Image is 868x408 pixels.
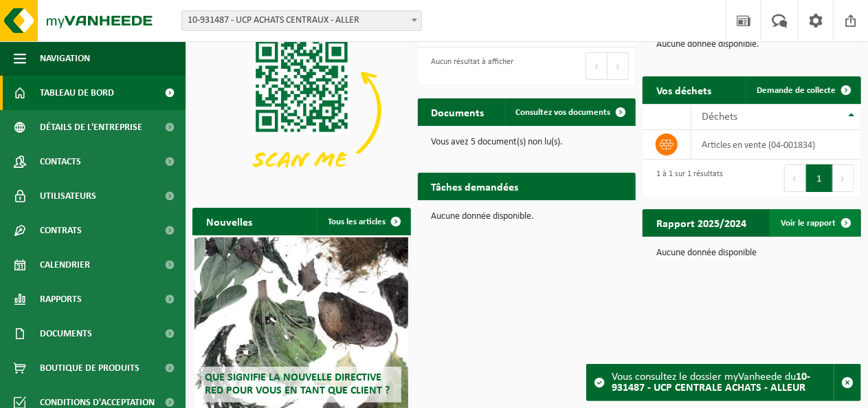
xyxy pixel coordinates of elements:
[746,76,860,104] a: Demande de collecte
[608,52,629,80] button: Suivant
[702,111,737,122] font: Déchets
[515,108,610,117] font: Consultez vos documents
[432,137,564,147] font: Vous avez 5 document(s) non lu(s).
[806,164,833,192] button: 1
[40,157,81,167] font: Contacts
[192,28,411,192] img: Téléchargez l'application VHEPlus
[40,260,90,270] font: Calendrier
[40,294,82,305] font: Rapports
[656,170,723,178] font: 1 à 1 sur 1 résultats
[612,372,796,383] font: Vous consultez le dossier myVanheede du
[40,122,142,133] font: Détails de l'entreprise
[40,329,92,339] font: Documents
[816,174,822,184] font: 1
[40,88,114,98] font: Tableau de bord
[656,248,757,258] font: Aucune donnée disponible
[432,182,519,193] font: Tâches demandées
[656,39,759,50] font: Aucune donnée disponible.
[781,219,836,228] font: Voir le rapport
[757,86,836,95] font: Demande de collecte
[182,11,421,30] span: 10-931487 - UCP ACHATS CENTRAUX - ALLER
[784,164,806,192] button: Précédent
[188,15,359,25] font: 10-931487 - UCP ACHATS CENTRAUX - ALLER
[40,398,155,408] font: Conditions d'acceptation
[206,217,252,228] font: Nouvelles
[586,52,608,80] button: Précédent
[612,372,810,394] font: 10-931487 - UCP CENTRALE ACHATS - ALLEUR
[40,226,82,236] font: Contrats
[205,372,390,396] font: Que signifie la nouvelle directive RED pour vous en tant que client ?
[770,209,860,237] a: Voir le rapport
[432,58,514,66] font: Aucun résultat à afficher
[432,108,485,119] font: Documents
[40,191,96,202] font: Utilisateurs
[656,219,746,230] font: Rapport 2025/2024
[833,164,854,192] button: Suivant
[40,54,90,64] font: Navigation
[181,10,422,31] span: 10-931487 - UCP ACHATS CENTRAUX - ALLER
[432,211,535,222] font: Aucune donnée disponible.
[656,86,711,97] font: Vos déchets
[317,208,410,235] a: Tous les articles
[40,363,140,374] font: Boutique de produits
[504,98,634,126] a: Consultez vos documents
[702,140,815,150] font: articles en vente (04-001834)
[328,217,386,226] font: Tous les articles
